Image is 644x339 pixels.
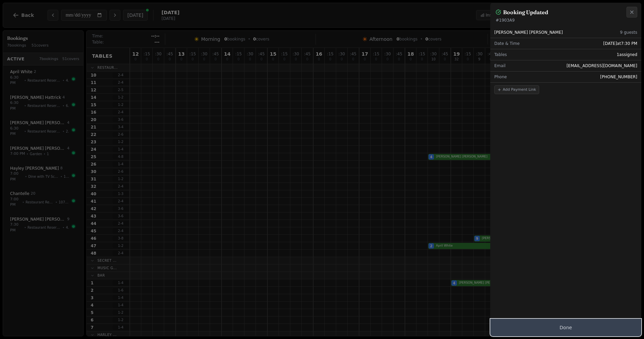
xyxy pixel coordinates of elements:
[620,30,637,35] span: 9 guests
[503,8,548,16] h2: Booking Updated
[494,85,539,94] button: Add Payment Link
[617,52,637,57] span: 1 assigned
[566,63,637,68] span: [EMAIL_ADDRESS][DOMAIN_NAME]
[603,41,637,46] span: [DATE] at 7:30 PM
[494,52,507,57] span: Tables
[494,30,563,35] span: [PERSON_NAME] [PERSON_NAME]
[494,41,520,46] span: Date & Time
[494,63,505,68] span: Email
[490,319,641,336] button: Done
[494,74,507,80] span: Phone
[600,74,637,80] span: [PHONE_NUMBER]
[496,18,636,23] p: # 1903A9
